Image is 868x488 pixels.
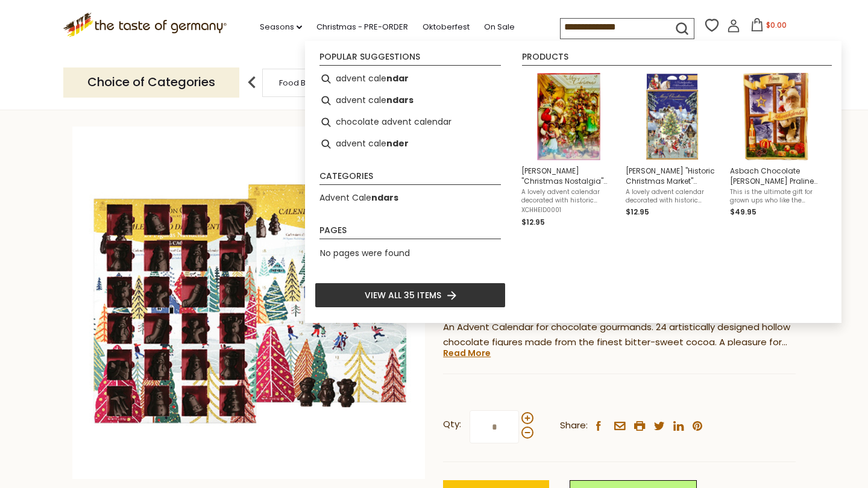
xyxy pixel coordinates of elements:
a: Food By Category [279,78,349,87]
span: [PERSON_NAME] "Christmas Nostalgia" Chocolate Advent Calendar, 2.6 oz [521,166,616,186]
span: $49.95 [730,207,756,217]
li: Pages [319,226,501,239]
span: Asbach Chocolate [PERSON_NAME] Praline Advent Calendar 9.1 oz [730,166,825,186]
li: Asbach Chocolate Brandy Praline Advent Calendar 9.1 oz [725,68,829,233]
span: [PERSON_NAME] "Historic Christmas Market" Chocolate Advent Calendar, 2.6 oz [626,166,720,186]
span: $12.95 [626,207,649,217]
span: $12.95 [521,217,545,227]
img: previous arrow [240,70,264,95]
img: Simon Coll Advent Calendar [72,127,425,479]
b: ndars [371,192,398,204]
button: $0.00 [743,18,794,36]
b: nder [386,137,409,151]
input: Qty: [470,410,519,443]
li: Heidel "Historic Christmas Market" Chocolate Advent Calendar, 2.6 oz [621,68,725,233]
li: advent calendar [315,68,506,90]
span: No pages were found [320,247,410,259]
a: Read More [443,347,491,359]
a: [PERSON_NAME] "Christmas Nostalgia" Chocolate Advent Calendar, 2.6 ozA lovely advent calendar dec... [521,73,616,228]
span: View all 35 items [365,289,441,302]
a: Asbach Chocolate [PERSON_NAME] Praline Advent Calendar 9.1 ozThis is the ultimate gift for grown ... [730,73,825,228]
a: Oktoberfest [423,20,470,34]
span: XCHHEID0001 [521,206,616,214]
a: On Sale [484,20,515,34]
div: Instant Search Results [305,41,841,323]
li: Products [522,52,832,66]
b: ndars [386,93,414,107]
li: advent calendars [315,90,506,111]
li: Popular suggestions [319,52,501,66]
span: A lovely advent calendar decorated with historic German "Nikolaus" (Santa Claus) designs and fill... [521,188,616,205]
li: advent calender [315,133,506,155]
b: ndar [386,72,409,86]
span: A lovely advent calendar decorated with historic German Christmas Market design and filled with 2... [626,188,720,205]
li: Heidel "Christmas Nostalgia" Chocolate Advent Calendar, 2.6 oz [517,68,621,233]
li: Advent Calendars [315,187,506,209]
a: Seasons [260,20,302,34]
li: View all 35 items [315,283,506,308]
span: $0.00 [766,20,787,30]
p: An Advent Calendar for chocolate gourmands. 24 artistically designed hollow chocolate figures mad... [443,320,796,350]
a: [PERSON_NAME] "Historic Christmas Market" Chocolate Advent Calendar, 2.6 ozA lovely advent calend... [626,73,720,228]
span: Share: [560,418,588,433]
li: Categories [319,172,501,185]
strong: Qty: [443,417,461,432]
span: This is the ultimate gift for grown ups who like the traditions of December: an advent calendar f... [730,188,825,205]
p: Choice of Categories [63,67,239,97]
a: Christmas - PRE-ORDER [316,20,408,34]
a: Advent Calendars [319,191,398,205]
li: chocolate advent calendar [315,111,506,133]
